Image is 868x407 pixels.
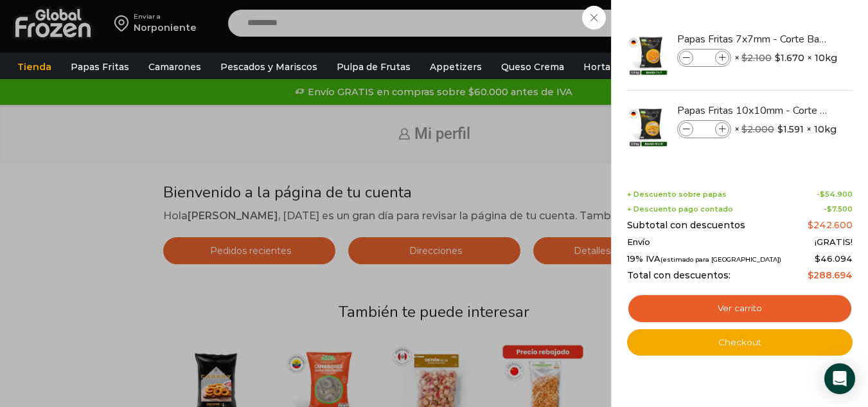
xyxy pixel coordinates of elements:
span: + Descuento pago contado [627,205,733,213]
span: $ [808,269,813,281]
span: Envío [627,237,650,248]
bdi: 1.591 [777,123,804,136]
span: $ [820,190,825,199]
span: - [824,205,853,213]
a: Pulpa de Frutas [330,55,417,79]
a: Appetizers [423,55,488,79]
span: Subtotal con descuentos [627,220,745,231]
span: ¡GRATIS! [815,237,853,248]
bdi: 2.100 [741,52,772,64]
a: Queso Crema [495,55,571,79]
a: Hortalizas [577,55,637,79]
span: + Descuento sobre papas [627,190,727,199]
a: Checkout [627,329,853,356]
a: Papas Fritas 7x7mm - Corte Bastón - Caja 10 kg [677,32,830,46]
span: Total con descuentos: [627,270,731,281]
bdi: 54.900 [820,190,853,199]
bdi: 7.500 [827,204,853,213]
input: Product quantity [695,122,714,136]
span: $ [775,51,781,64]
span: $ [808,219,813,231]
bdi: 242.600 [808,219,853,231]
bdi: 1.670 [775,51,804,64]
span: 19% IVA [627,254,781,264]
span: $ [741,123,747,135]
a: Tienda [11,55,58,79]
div: Open Intercom Messenger [824,363,855,394]
span: $ [827,204,832,213]
span: - [817,190,853,199]
span: × × 10kg [734,49,837,67]
a: Papas Fritas [64,55,136,79]
span: × × 10kg [734,120,837,138]
input: Product quantity [695,51,714,65]
a: Camarones [142,55,208,79]
small: (estimado para [GEOGRAPHIC_DATA]) [660,256,781,263]
a: Papas Fritas 10x10mm - Corte Bastón - Caja 10 kg [677,104,830,118]
a: Pescados y Mariscos [214,55,324,79]
a: Ver carrito [627,294,853,323]
bdi: 288.694 [808,269,853,281]
span: $ [741,52,747,64]
bdi: 2.000 [741,123,774,135]
span: $ [777,123,783,136]
span: 46.094 [815,253,853,264]
span: $ [815,253,820,264]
